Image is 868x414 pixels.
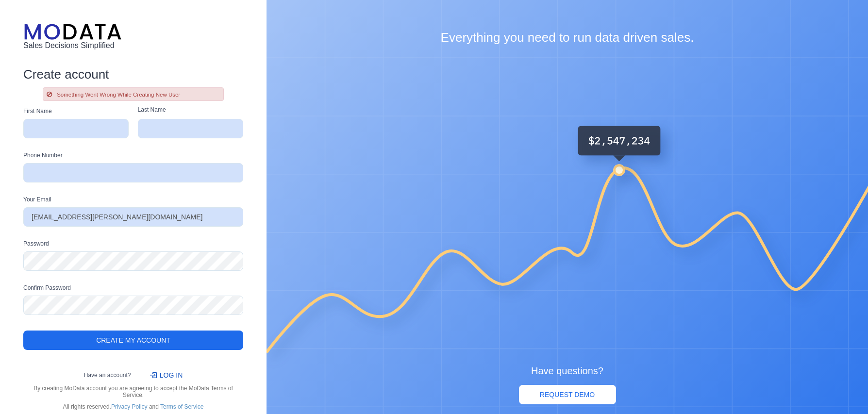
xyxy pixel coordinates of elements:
a: REQUEST DEMO [519,385,616,404]
p: Sales Decisions Simplified [23,40,243,51]
label: Confirm Password [23,284,71,296]
a: Privacy Policy [111,403,148,410]
a: Create My Account [23,331,243,350]
p: All rights reserved. [23,403,243,410]
label: Password [23,240,49,251]
label: Phone Number [23,151,63,163]
span: Have an account? [74,371,141,379]
label: Your Email [23,196,51,207]
span: and [149,403,159,410]
label: Last Name [138,106,243,117]
h3: Have questions? [531,364,603,377]
a: Log In [140,365,192,385]
p: By creating MoData account you are agreeing to accept the MoData Terms of Service. [23,385,243,398]
div: Something Went Wrong While Creating New User [56,91,181,98]
h2: Create account [23,66,243,83]
a: Terms of Service [160,403,203,410]
h2: Everything you need to run data driven sales. [441,29,694,46]
label: First Name [23,107,129,119]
